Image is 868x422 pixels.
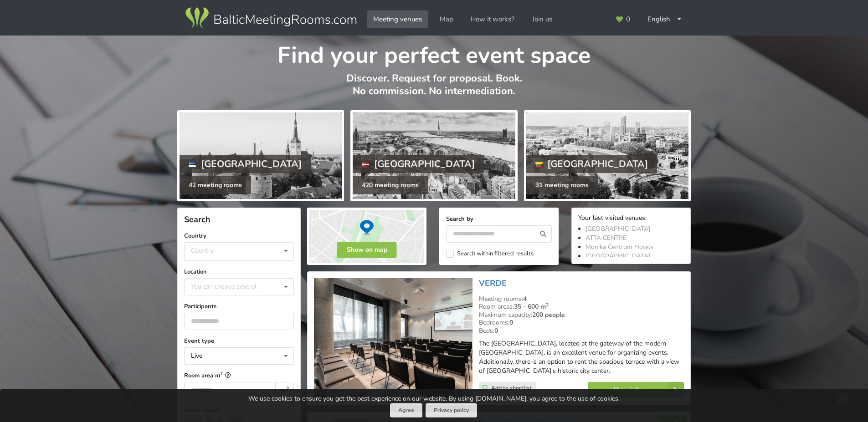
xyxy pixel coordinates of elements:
[479,339,684,376] p: The [GEOGRAPHIC_DATA], located at the gateway of the modern [GEOGRAPHIC_DATA], is an excellent ve...
[314,278,472,399] img: Conference centre | Riga | VERDE
[337,242,397,258] button: Show on map
[491,384,532,391] span: Add to shortlist
[184,336,294,346] label: Event type
[479,327,684,335] div: Beds:
[479,295,684,303] div: Meeting rooms:
[353,155,484,173] div: [GEOGRAPHIC_DATA]
[479,278,507,289] a: VERDE
[184,231,294,240] label: Country
[184,371,294,380] label: Room area m
[523,295,527,303] strong: 4
[626,16,630,23] span: 0
[526,176,598,194] div: 31 meeting rooms
[390,403,422,417] button: Agree
[509,318,513,327] strong: 0
[191,247,214,254] div: Country
[586,224,650,233] a: [GEOGRAPHIC_DATA]
[532,310,565,319] strong: 200 people
[189,281,277,292] div: You can choose several
[275,382,294,399] div: m
[588,382,684,398] a: More info
[546,301,549,308] sup: 2
[353,176,428,194] div: 420 meeting rooms
[586,243,653,251] a: Monika Centrum Hotels
[524,110,691,201] a: [GEOGRAPHIC_DATA] 31 meeting rooms
[526,155,657,173] div: [GEOGRAPHIC_DATA]
[464,10,521,28] a: How it works?
[307,208,426,265] img: Show on map
[494,326,498,335] strong: 0
[433,10,460,28] a: Map
[177,36,691,70] h1: Find your perfect event space
[479,311,684,319] div: Maximum capacity:
[578,214,684,223] div: Your last visited venues:
[479,303,684,311] div: Room areas:
[184,5,358,31] img: Baltic Meeting Rooms
[367,10,428,28] a: Meeting venues
[286,385,289,392] sup: 2
[446,250,534,258] label: Search within filtered results
[514,302,549,311] strong: 35 - 600 m
[180,176,251,194] div: 42 meeting rooms
[641,10,688,28] div: English
[191,353,202,359] div: Live
[586,252,650,260] a: [GEOGRAPHIC_DATA]
[180,155,311,173] div: [GEOGRAPHIC_DATA]
[426,403,477,417] a: Privacy policy
[184,214,211,225] span: Search
[446,214,552,224] label: Search by
[586,234,627,242] a: ATTA CENTRE
[177,72,691,107] p: Discover. Request for proposal. Book. No commission. No intermediation.
[184,267,294,276] label: Location
[220,371,223,376] sup: 2
[479,319,684,327] div: Bedrooms:
[184,302,294,311] label: Participants
[177,110,344,201] a: [GEOGRAPHIC_DATA] 42 meeting rooms
[350,110,517,201] a: [GEOGRAPHIC_DATA] 420 meeting rooms
[526,10,559,28] a: Join us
